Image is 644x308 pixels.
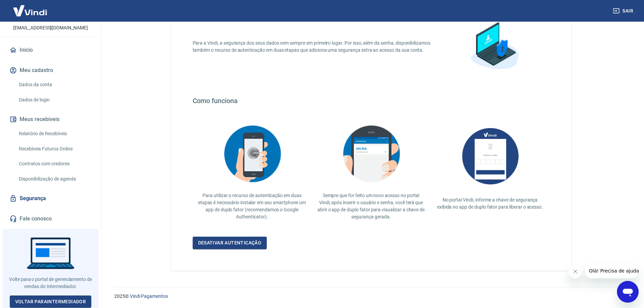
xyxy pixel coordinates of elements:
[617,281,639,303] iframe: Botão para abrir a janela de mensagens
[456,121,524,191] img: AUbNX1O5CQAAAABJRU5ErkJggg==
[585,263,639,278] iframe: Mensagem da empresa
[460,13,528,80] img: explication-mfa1.88a31355a892c34851cc.png
[8,191,93,206] a: Segurança
[218,121,286,187] img: explication-mfa2.908d58f25590a47144d3.png
[337,121,405,187] img: explication-mfa3.c449ef126faf1c3e3bb9.png
[193,97,550,105] h4: Como funciona
[193,40,439,54] p: Para a Vindi, a segurança dos seus dados vem sempre em primeiro lugar. Por isso, além da senha, d...
[8,112,93,127] button: Meus recebíveis
[16,157,93,171] a: Contratos com credores
[114,293,628,300] p: 2025 ©
[23,15,77,22] p: [PERSON_NAME]
[317,192,425,220] p: Sempre que for feito um novo acesso no portal Vindi, após inserir o usuário e senha, você terá qu...
[4,5,57,10] span: Olá! Precisa de ajuda?
[13,24,88,31] p: [EMAIL_ADDRESS][DOMAIN_NAME]
[8,63,93,78] button: Meu cadastro
[8,43,93,57] a: Início
[436,196,544,211] p: No portal Vindi, informe a chave de segurança exibida no app de duplo fator para liberar o acesso.
[8,211,93,226] a: Fale conosco
[16,172,93,186] a: Disponibilização de agenda
[569,265,582,278] iframe: Fechar mensagem
[16,142,93,156] a: Recebíveis Futuros Online
[130,293,168,299] a: Vindi Pagamentos
[193,237,267,249] a: Desativar autenticação
[16,78,93,92] a: Dados da conta
[16,93,93,107] a: Dados de login
[612,5,636,17] button: Sair
[198,192,306,220] p: Para utilizar o recurso de autenticação em duas etapas é necessário instalar em seu smartphone um...
[8,0,52,21] img: Vindi
[16,127,93,141] a: Relatório de Recebíveis
[10,295,92,308] a: Voltar paraIntermediador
